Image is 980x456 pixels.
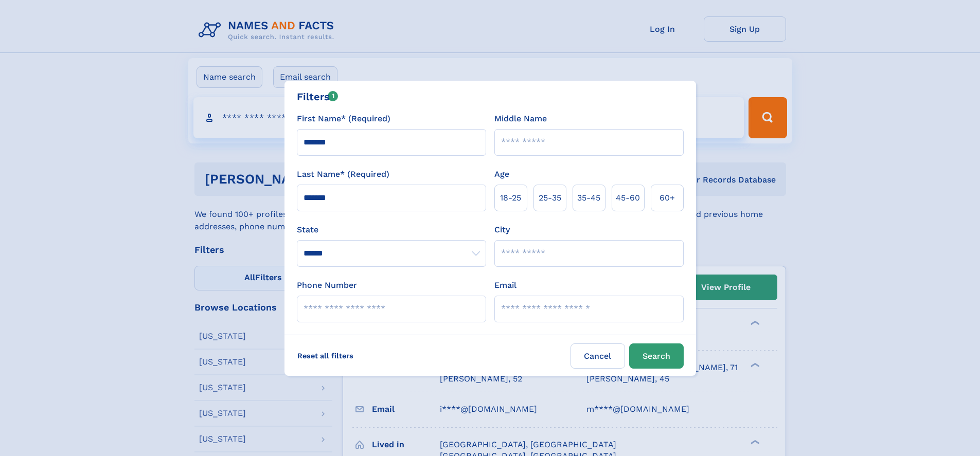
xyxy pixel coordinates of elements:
label: Email [494,279,516,291]
label: First Name* (Required) [297,113,390,125]
label: Last Name* (Required) [297,168,389,180]
label: Reset all filters [291,343,360,368]
label: City [494,224,510,236]
span: 35‑45 [577,192,600,204]
label: Middle Name [494,113,547,125]
label: Phone Number [297,279,357,291]
label: Cancel [571,343,625,369]
label: Age [494,168,509,180]
span: 60+ [660,192,675,204]
span: 18‑25 [500,192,521,204]
button: Search [629,343,684,369]
span: 25‑35 [539,192,561,204]
label: State [297,224,486,236]
div: Filters [297,89,338,104]
span: 45‑60 [616,192,640,204]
